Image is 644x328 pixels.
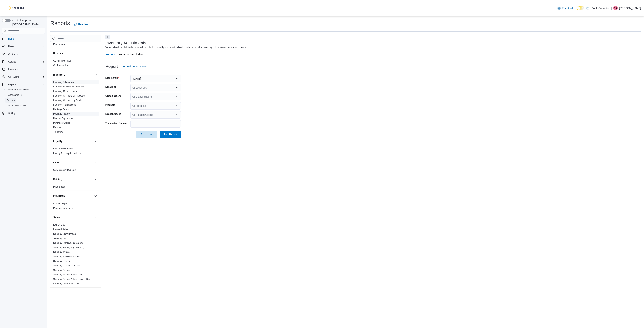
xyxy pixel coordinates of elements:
[53,264,80,267] span: Sales by Location per Day
[53,122,70,124] a: Purchase Orders
[8,112,16,115] span: Settings
[53,255,80,258] span: Sales by Invoice & Product
[7,75,45,79] span: Operations
[53,282,79,285] span: Sales by Product per Day
[53,131,63,133] a: Transfers
[53,90,77,93] a: Inventory Count Details
[53,161,93,164] button: OCM
[4,92,46,98] a: Dashboards
[93,160,98,165] button: OCM
[93,51,98,56] button: Finance
[53,103,76,106] a: Inventory Transactions
[53,59,71,62] span: GL Account Totals
[8,6,25,10] img: Cova
[53,43,65,46] span: Promotions
[1,44,46,49] button: Users
[93,139,98,143] button: Loyalty
[50,59,101,69] div: Finance
[53,194,93,198] button: Products
[53,207,73,210] span: Products to Archive
[5,93,23,97] a: Dashboards
[53,147,73,150] span: Loyalty Adjustments
[53,224,65,226] a: End Of Day
[53,237,67,240] a: Sales by Day
[53,194,65,198] h3: Products
[53,251,70,253] a: Sales by Invoice
[7,44,16,49] button: Users
[93,177,98,182] button: Pricing
[53,232,76,235] span: Sales by Classification
[176,95,179,98] button: Open list of options
[50,19,70,27] h1: Reports
[53,273,82,276] span: Sales by Product & Location
[53,112,70,115] span: Package History
[50,223,101,287] div: Sales
[119,51,143,58] span: Email Subscription
[53,139,62,143] h3: Loyalty
[5,103,45,108] span: Washington CCRS
[105,41,146,45] h3: Inventory Adjustments
[7,60,18,64] button: Catalog
[1,59,46,64] button: Catalog
[7,104,26,107] span: [US_STATE] CCRS
[7,99,15,102] span: Reports
[591,6,609,10] p: Dank Cannabis
[53,139,93,143] button: Loyalty
[53,126,61,129] span: Reorder
[105,103,115,107] label: Products
[7,52,21,57] a: Customers
[53,130,63,133] span: Transfers
[53,117,73,120] a: Product Expirations
[105,76,119,79] label: Date Range
[53,215,60,219] h3: Sales
[7,36,45,41] span: Home
[2,34,45,126] nav: Complex example
[1,67,46,72] button: Inventory
[556,4,575,12] a: Feedback
[160,131,181,138] button: Run Report
[53,152,81,155] a: Loyalty Redemption Values
[1,51,46,57] button: Customers
[7,52,45,56] span: Customers
[7,60,45,64] span: Catalog
[53,94,85,97] span: Inventory On Hand by Package
[53,108,70,111] a: Package Details
[50,80,101,136] div: Inventory
[53,94,85,97] a: Inventory On Hand by Package
[53,81,75,84] span: Inventory Adjustments
[53,260,71,262] a: Sales by Location
[53,185,65,188] span: Price Sheet
[53,246,84,249] span: Sales by Employee (Tendered)
[105,35,110,39] button: Next
[1,74,46,80] button: Operations
[50,201,101,212] div: Products
[121,63,148,70] button: Hide Parameters
[7,111,18,116] a: Settings
[7,93,22,97] span: Dashboards
[7,44,45,49] span: Users
[127,65,147,68] span: Hide Parameters
[53,60,71,62] a: GL Account Totals
[53,73,65,77] h3: Inventory
[164,133,177,136] span: Run Report
[53,278,90,280] a: Sales by Product & Location per Day
[53,255,80,258] a: Sales by Invoice & Product
[5,87,45,92] span: Canadian Compliance
[5,87,31,92] a: Canadian Compliance
[53,99,84,102] a: Inventory On Hand by Product
[7,88,29,91] span: Canadian Compliance
[72,21,91,28] a: Feedback
[53,177,62,181] h3: Pricing
[8,83,16,86] span: Reports
[53,273,82,276] a: Sales by Product & Location
[8,75,19,78] span: Operations
[611,6,612,10] p: |
[136,131,157,138] button: Export
[53,233,76,235] a: Sales by Classification
[53,264,80,267] a: Sales by Location per Day
[5,93,45,97] span: Dashboards
[53,246,84,249] a: Sales by Employee (Tendered)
